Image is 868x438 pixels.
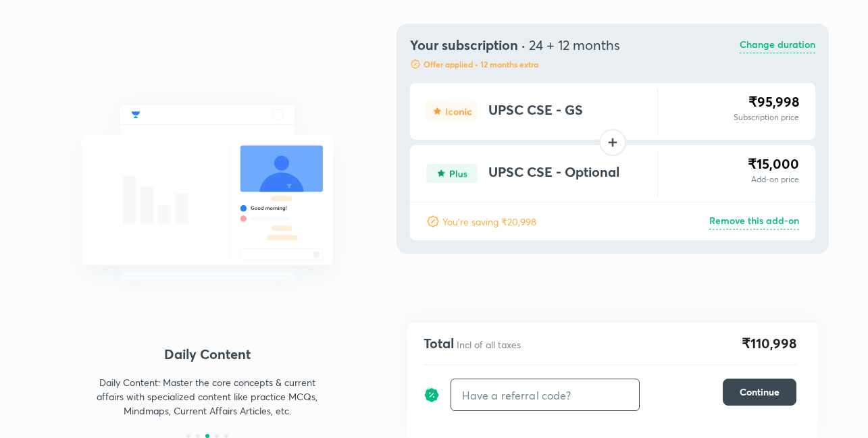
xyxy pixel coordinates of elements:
p: Add-on price [748,173,799,186]
input: Have a referral code? [451,379,639,411]
p: You're saving ₹20,998 [442,215,536,229]
img: chat_with_educator_6cb3c64761.svg [51,75,364,310]
p: Incl of all taxes [457,338,521,352]
img: type [426,102,478,121]
button: Continue [723,379,796,406]
img: discount [410,59,421,70]
span: 24 + 12 months [529,36,620,54]
h4: Daily Content [51,344,364,364]
img: type [426,164,478,183]
p: Offer applied • 12 months extra [424,59,538,70]
span: ₹95,998 [748,92,799,111]
p: Change duration [740,37,815,53]
h4: Total [424,334,455,353]
h4: UPSC CSE - GS [488,102,583,121]
img: discount [424,379,440,411]
p: Subscription price [734,111,799,124]
img: discount [426,215,440,228]
h4: UPSC CSE - Optional [488,164,619,183]
span: ₹110,998 [742,333,796,354]
p: Remove this add-on [709,213,799,229]
span: ₹15,000 [748,155,799,173]
p: Daily Content: Master the core concepts & current affairs with specialized content like practice ... [90,375,325,418]
h4: Your subscription · [410,37,620,53]
span: Continue [740,385,780,399]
